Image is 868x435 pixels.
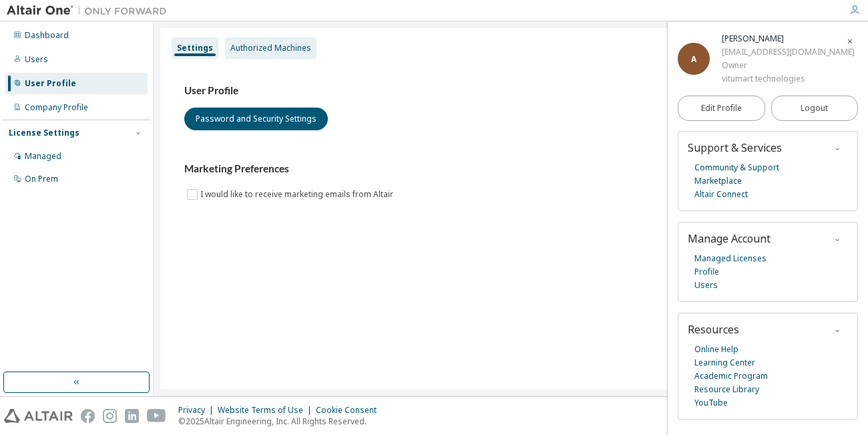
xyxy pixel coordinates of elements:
div: Owner [722,59,855,72]
a: Profile [694,265,719,279]
span: Edit Profile [701,103,742,114]
a: YouTube [694,396,728,410]
button: Password and Security Settings [184,108,328,130]
a: Online Help [694,343,738,356]
a: Managed Licenses [694,252,767,265]
p: © 2025 Altair Engineering, Inc. All Rights Reserved. [178,416,385,427]
div: On Prem [25,174,58,184]
div: [EMAIL_ADDRESS][DOMAIN_NAME] [722,45,855,59]
label: I would like to receive marketing emails from Altair [200,186,396,202]
span: Support & Services [688,140,782,155]
button: Logout [771,96,859,121]
span: Logout [801,102,828,115]
img: youtube.svg [147,409,166,423]
a: Altair Connect [694,188,748,201]
div: vitumart technologies [722,72,855,86]
a: Edit Profile [678,96,765,121]
h3: Marketing Preferences [184,162,837,176]
img: Altair One [7,4,174,17]
div: License Settings [9,128,79,138]
span: A [691,53,696,65]
div: Managed [25,151,61,162]
div: User Profile [25,78,76,89]
a: Academic Program [694,370,768,383]
h3: User Profile [184,84,837,98]
div: Authorized Machines [230,43,311,53]
span: Resources [688,322,739,337]
a: Community & Support [694,161,779,174]
div: Company Profile [25,102,88,113]
div: Cookie Consent [316,405,385,416]
a: Users [694,279,718,292]
div: Website Terms of Use [218,405,316,416]
div: Dashboard [25,30,69,41]
a: Marketplace [694,174,742,188]
div: Users [25,54,48,65]
img: facebook.svg [81,409,95,423]
a: Learning Center [694,356,755,370]
img: linkedin.svg [125,409,139,423]
div: Privacy [178,405,218,416]
div: Settings [177,43,213,53]
div: Alv Murithi [722,32,855,45]
a: Resource Library [694,383,759,396]
img: instagram.svg [103,409,117,423]
img: altair_logo.svg [4,409,73,423]
span: Manage Account [688,231,771,246]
